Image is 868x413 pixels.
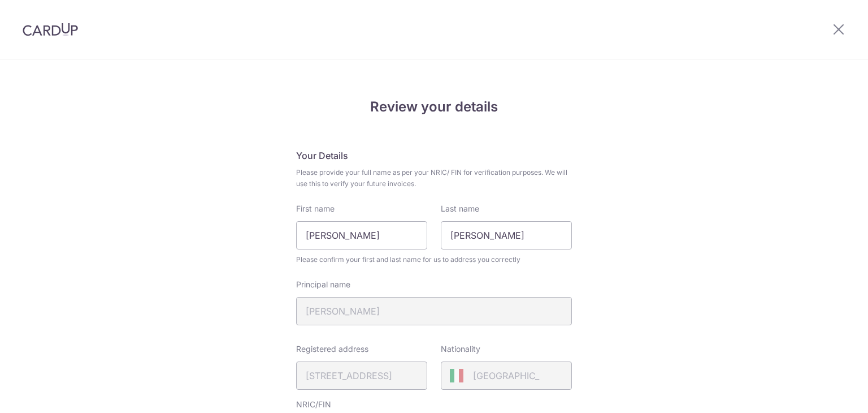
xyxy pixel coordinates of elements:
[441,203,479,214] label: Last name
[296,203,335,214] label: First name
[441,221,572,249] input: Last name
[296,167,572,190] span: Please provide your full name as per your NRIC/ FIN for verification purposes. We will use this t...
[296,149,572,162] h5: Your Details
[296,279,350,290] label: Principal name
[296,343,368,355] label: Registered address
[441,343,480,355] label: Nationality
[296,399,331,410] label: NRIC/FIN
[296,221,427,249] input: First Name
[23,23,78,36] img: CardUp
[796,379,857,407] iframe: Opens a widget where you can find more information
[296,97,572,117] h4: Review your details
[296,254,572,265] span: Please confirm your first and last name for us to address you correctly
